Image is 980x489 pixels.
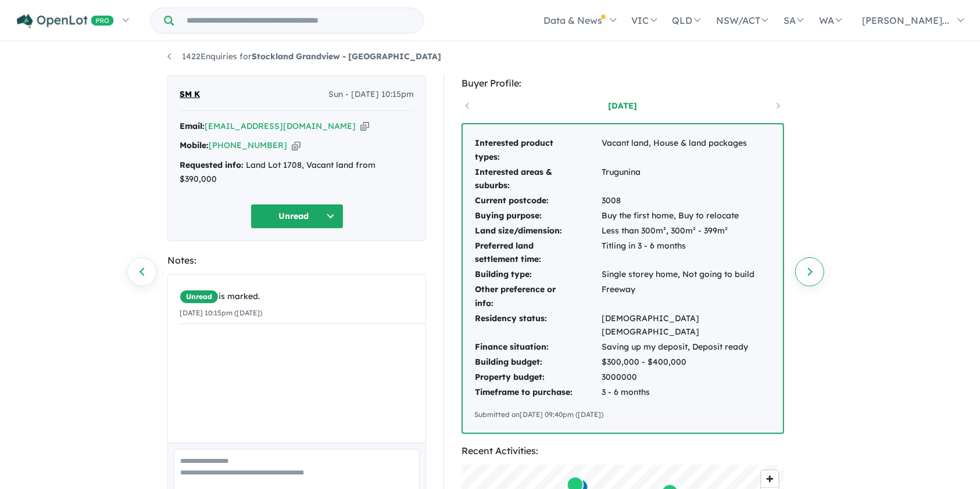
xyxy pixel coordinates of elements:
span: [PERSON_NAME]... [862,15,949,26]
div: Recent Activities: [462,443,784,459]
td: Titling in 3 - 6 months [601,239,771,268]
div: Submitted on [DATE] 09:40pm ([DATE]) [474,409,771,420]
td: 3 - 6 months [601,385,771,400]
td: Less than 300m², 300m² - 399m² [601,224,771,239]
td: Residency status: [474,311,601,340]
td: Interested product types: [474,136,601,165]
span: Sun - [DATE] 10:15pm [328,88,414,102]
button: Copy [360,120,369,132]
button: Zoom in [761,470,778,487]
td: Land size/dimension: [474,224,601,239]
td: Timeframe to purchase: [474,385,601,400]
td: Buy the first home, Buy to relocate [601,208,771,224]
small: [DATE] 10:15pm ([DATE]) [180,308,262,317]
a: [PHONE_NUMBER] [209,140,287,150]
td: Property budget: [474,370,601,385]
div: Land Lot 1708, Vacant land from $390,000 [180,159,414,186]
td: Building type: [474,267,601,282]
strong: Stockland Grandview - [GEOGRAPHIC_DATA] [252,51,441,62]
img: Openlot PRO Logo White [17,14,114,28]
td: Freeway [601,282,771,311]
td: Finance situation: [474,340,601,355]
a: [EMAIL_ADDRESS][DOMAIN_NAME] [205,121,356,131]
td: Interested areas & suburbs: [474,165,601,194]
a: [DATE] [573,100,672,112]
td: Current postcode: [474,193,601,208]
td: Single storey home, Not going to build [601,267,771,282]
td: Other preference or info: [474,282,601,311]
div: is marked. [180,290,425,304]
button: Unread [251,204,344,229]
td: $300,000 - $400,000 [601,355,771,370]
td: 3008 [601,193,771,208]
td: [DEMOGRAPHIC_DATA] [DEMOGRAPHIC_DATA] [601,311,771,340]
span: Unread [180,290,219,304]
div: Notes: [167,253,426,268]
td: Trugunina [601,165,771,194]
span: SM K [180,88,200,102]
td: Buying purpose: [474,208,601,224]
nav: breadcrumb [167,50,813,64]
strong: Email: [180,121,205,131]
div: Buyer Profile: [462,75,784,91]
td: Preferred land settlement time: [474,239,601,268]
input: Try estate name, suburb, builder or developer [176,8,421,33]
strong: Requested info: [180,160,244,170]
td: Building budget: [474,355,601,370]
a: 1422Enquiries forStockland Grandview - [GEOGRAPHIC_DATA] [167,51,441,62]
td: Saving up my deposit, Deposit ready [601,340,771,355]
td: 3000000 [601,370,771,385]
strong: Mobile: [180,140,209,150]
td: Vacant land, House & land packages [601,136,771,165]
button: Copy [292,139,301,152]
